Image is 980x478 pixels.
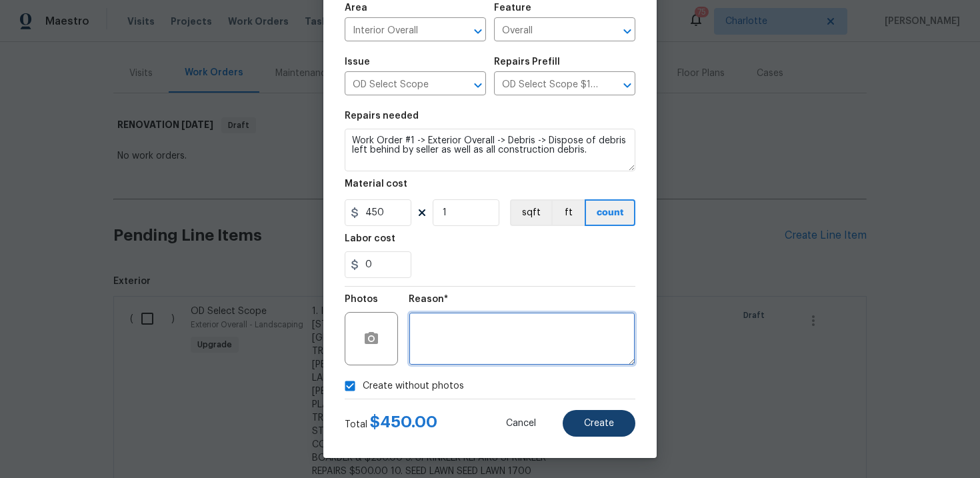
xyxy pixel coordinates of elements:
[584,419,614,429] span: Create
[345,179,407,189] h5: Material cost
[585,199,635,226] button: count
[345,111,419,121] h5: Repairs needed
[345,57,370,67] h5: Issue
[345,3,367,13] h5: Area
[563,410,635,437] button: Create
[618,76,637,95] button: Open
[618,22,637,41] button: Open
[469,76,487,95] button: Open
[551,199,585,226] button: ft
[494,57,560,67] h5: Repairs Prefill
[485,410,557,437] button: Cancel
[469,22,487,41] button: Open
[370,414,437,430] span: $ 450.00
[345,234,395,243] h5: Labor cost
[494,3,531,13] h5: Feature
[363,379,464,393] span: Create without photos
[345,295,378,304] h5: Photos
[345,129,635,171] textarea: Work Order #1 -> Exterior Overall -> Debris -> Dispose of debris left behind by seller as well as...
[409,295,448,304] h5: Reason*
[345,415,437,431] div: Total
[510,199,551,226] button: sqft
[506,419,536,429] span: Cancel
